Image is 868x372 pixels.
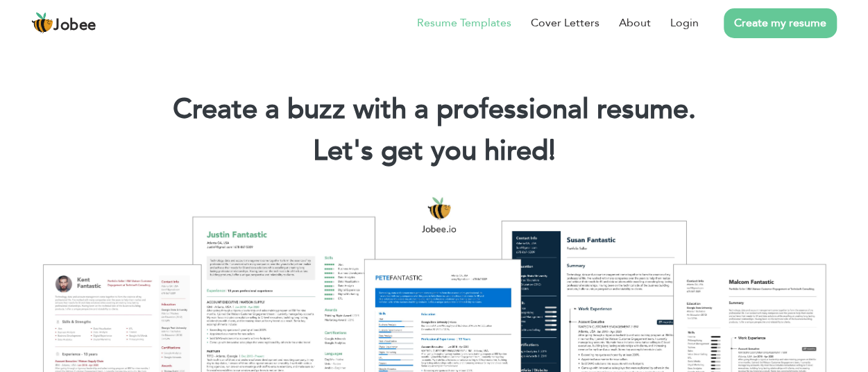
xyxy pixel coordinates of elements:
a: Cover Letters [531,15,599,31]
span: get you hired! [381,132,556,170]
a: Create my resume [724,8,837,38]
h2: Let's [21,133,847,169]
span: | [549,132,555,170]
h1: Create a buzz with a professional resume. [21,92,847,128]
a: Login [670,15,699,31]
a: About [619,15,651,31]
a: Resume Templates [417,15,511,31]
span: Jobee [53,18,96,33]
img: jobee.io [31,12,53,34]
a: Jobee [31,12,96,34]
